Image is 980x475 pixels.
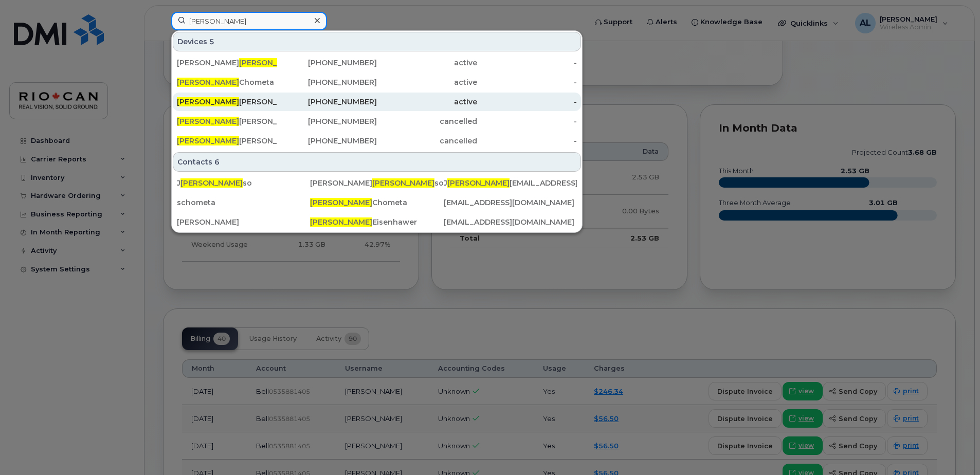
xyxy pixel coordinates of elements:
div: [PHONE_NUMBER] [277,116,377,126]
div: [PERSON_NAME] son [310,178,443,188]
a: [PERSON_NAME]Chometa[PHONE_NUMBER]active- [173,73,581,92]
a: [PERSON_NAME][PERSON_NAME][PHONE_NUMBER]cancelled- [173,132,581,150]
div: [PHONE_NUMBER] [277,58,377,68]
a: J[PERSON_NAME]so[PERSON_NAME][PERSON_NAME]sonJ[PERSON_NAME][EMAIL_ADDRESS][DOMAIN_NAME] [173,174,581,192]
div: Eisenhawer [310,217,443,227]
span: [PERSON_NAME] [310,198,372,207]
div: active [377,77,477,87]
div: J [EMAIL_ADDRESS][DOMAIN_NAME] [444,178,577,188]
div: [EMAIL_ADDRESS][DOMAIN_NAME] [444,217,577,227]
a: [PERSON_NAME][PERSON_NAME][PHONE_NUMBER]cancelled- [173,112,581,131]
span: [PERSON_NAME] [180,178,243,188]
span: [PERSON_NAME] [177,78,239,87]
div: schometa [177,197,310,208]
div: Chometa [310,197,443,208]
div: - [477,116,577,126]
div: J so [177,178,310,188]
span: [PERSON_NAME] [177,117,239,126]
a: [PERSON_NAME][PERSON_NAME][PHONE_NUMBER]active- [173,93,581,111]
div: - [477,97,577,107]
div: [PERSON_NAME] son [177,58,277,68]
span: [PERSON_NAME] [177,97,239,106]
div: active [377,58,477,68]
div: Chometa [177,77,277,87]
span: [PERSON_NAME] [177,136,239,145]
div: [PERSON_NAME] [177,116,277,126]
div: cancelled [377,116,477,126]
span: [PERSON_NAME] [239,58,301,67]
div: [PERSON_NAME] [177,217,310,227]
span: 5 [209,36,214,47]
input: Find something... [171,12,327,30]
span: 6 [214,157,220,167]
span: [PERSON_NAME] [372,178,434,188]
a: [PERSON_NAME][PERSON_NAME]Eisenhawer[EMAIL_ADDRESS][DOMAIN_NAME] [173,213,581,231]
div: [PHONE_NUMBER] [277,77,377,87]
a: [PERSON_NAME][PERSON_NAME]son[PHONE_NUMBER]active- [173,53,581,72]
span: [PERSON_NAME] [447,178,510,188]
a: schometa[PERSON_NAME]Chometa[EMAIL_ADDRESS][DOMAIN_NAME] [173,193,581,212]
div: [PHONE_NUMBER] [277,136,377,146]
div: cancelled [377,136,477,146]
div: Devices [173,32,581,51]
div: [PHONE_NUMBER] [277,97,377,107]
div: - [477,77,577,87]
div: - [477,136,577,146]
div: [PERSON_NAME] [177,136,277,146]
div: [PERSON_NAME] [177,97,277,107]
div: active [377,97,477,107]
div: Contacts [173,152,581,172]
div: [EMAIL_ADDRESS][DOMAIN_NAME] [444,197,577,208]
div: - [477,58,577,68]
span: [PERSON_NAME] [310,217,372,227]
